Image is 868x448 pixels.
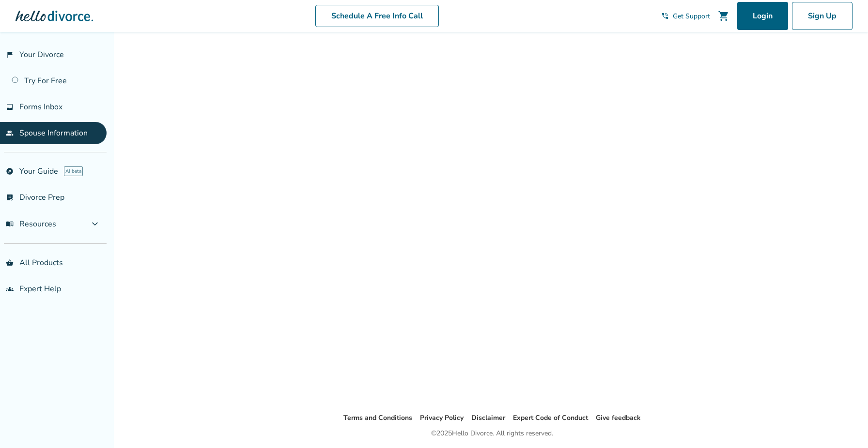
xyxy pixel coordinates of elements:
a: Expert Code of Conduct [513,413,588,422]
span: people [6,129,14,137]
span: Forms Inbox [19,102,62,112]
span: shopping_cart [718,10,729,22]
li: Disclaimer [471,412,505,424]
span: list_alt_check [6,194,14,201]
span: explore [6,167,14,175]
div: © 2025 Hello Divorce. All rights reserved. [431,428,553,439]
li: Give feedback [596,412,641,424]
span: Resources [6,219,56,229]
span: Get Support [673,12,710,21]
span: inbox [6,103,14,111]
a: phone_in_talkGet Support [661,12,710,21]
span: menu_book [6,220,14,228]
span: phone_in_talk [661,12,669,20]
a: Privacy Policy [420,413,464,422]
a: Terms and Conditions [343,413,412,422]
span: shopping_basket [6,259,14,267]
a: Sign Up [792,2,852,30]
span: AI beta [64,166,83,176]
a: Schedule A Free Info Call [315,5,439,27]
span: flag_2 [6,51,14,59]
span: expand_more [89,218,101,230]
a: Login [737,2,788,30]
span: groups [6,285,14,293]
